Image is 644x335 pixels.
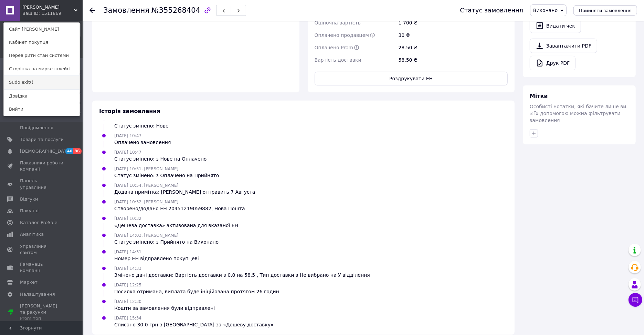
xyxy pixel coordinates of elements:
div: Повернутися назад [89,7,95,14]
div: 30 ₴ [397,29,509,41]
span: [DATE] 12:25 [114,283,141,287]
div: Статус змінено: Нове [114,122,169,129]
span: [DATE] 15:34 [114,316,141,321]
span: Налаштування [20,291,55,297]
div: Посилка отримана, виплата буде ініційована протягом 26 годин [114,288,279,295]
span: Відгуки [20,196,38,202]
span: [DATE] 14:03, [PERSON_NAME] [114,233,178,238]
span: [DATE] 10:32 [114,216,141,221]
div: Статус змінено: з Оплачено на Прийнято [114,172,219,179]
button: Видати чек [530,19,581,33]
a: Завантажити PDF [530,39,597,53]
span: Маркет [20,279,38,285]
span: Мітки [530,93,548,99]
a: Перевірити стан системи [4,49,80,62]
a: Вийти [4,103,80,116]
span: [DATE] 14:33 [114,266,141,271]
a: Сайт [PERSON_NAME] [4,23,80,36]
a: Друк PDF [530,56,576,70]
span: [PERSON_NAME] та рахунки [20,303,64,322]
span: Панель управління [20,178,64,190]
button: Чат з покупцем [629,293,642,307]
span: [DATE] 10:32, [PERSON_NAME] [114,200,178,204]
div: 1 700 ₴ [397,17,509,29]
div: Додана примітка: [PERSON_NAME] отправить 7 Августа [114,189,255,195]
div: Створено/додано ЕН 20451219059882, Нова Пошта [114,205,245,212]
span: Каталог ProSale [20,220,57,226]
div: 58.50 ₴ [397,54,509,66]
span: Аналітика [20,231,44,237]
span: Оплачено продавцем [315,32,369,38]
div: Ваш ID: 1511869 [22,10,51,17]
span: Історія замовлення [99,108,160,114]
span: [DATE] 10:54, [PERSON_NAME] [114,183,178,188]
div: Статус змінено: з Прийнято на Виконано [114,238,219,245]
span: [DATE] 10:51, [PERSON_NAME] [114,166,178,171]
span: [DEMOGRAPHIC_DATA] [20,148,71,154]
div: «Дешева доставка» активована для вказаної ЕН [114,222,238,229]
span: Оціночна вартість [315,20,361,26]
span: Виконано [533,8,558,13]
span: Твій Гаджет [22,4,74,10]
span: Оплачено Prom [315,45,353,50]
span: [DATE] 10:47 [114,133,141,138]
span: [DATE] 12:30 [114,299,141,304]
div: Списано 30.0 грн з [GEOGRAPHIC_DATA] за «Дешеву доставку» [114,321,274,328]
span: Гаманець компанії [20,261,64,274]
span: Товари та послуги [20,136,64,143]
div: Оплачено замовлення [114,139,171,146]
div: Номер ЕН відправлено покупцеві [114,255,199,262]
span: [DATE] 10:47 [114,150,141,155]
div: 28.50 ₴ [397,41,509,54]
span: Особисті нотатки, які бачите лише ви. З їх допомогою можна фільтрувати замовлення [530,104,628,123]
div: Статус змінено: з Нове на Оплачено [114,155,207,162]
div: Статус замовлення [460,7,523,14]
div: Змінено дані доставки: Вартість доставки з 0.0 на 58.5 , Тип доставки з Не вибрано на У відділення [114,272,370,278]
a: Сторінка на маркетплейсі [4,62,80,75]
a: Sudo exit() [4,76,80,89]
span: №355268404 [151,6,200,14]
div: Prom топ [20,315,64,322]
span: Вартість доставки [315,57,361,63]
a: Довідка [4,90,80,103]
a: Кабінет покупця [4,36,80,49]
span: [DATE] 14:31 [114,250,141,254]
span: Повідомлення [20,125,53,131]
button: Роздрукувати ЕН [315,72,508,85]
span: 40 [65,148,73,154]
span: Замовлення [103,6,149,14]
button: Прийняти замовлення [573,5,637,16]
span: Прийняти замовлення [579,8,632,13]
span: Покупці [20,208,39,214]
span: Управління сайтом [20,243,64,256]
span: Показники роботи компанії [20,160,64,172]
span: [DATE] 10:47 [114,117,141,122]
span: 86 [73,148,81,154]
div: Кошти за замовлення були відправлені [114,305,215,312]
